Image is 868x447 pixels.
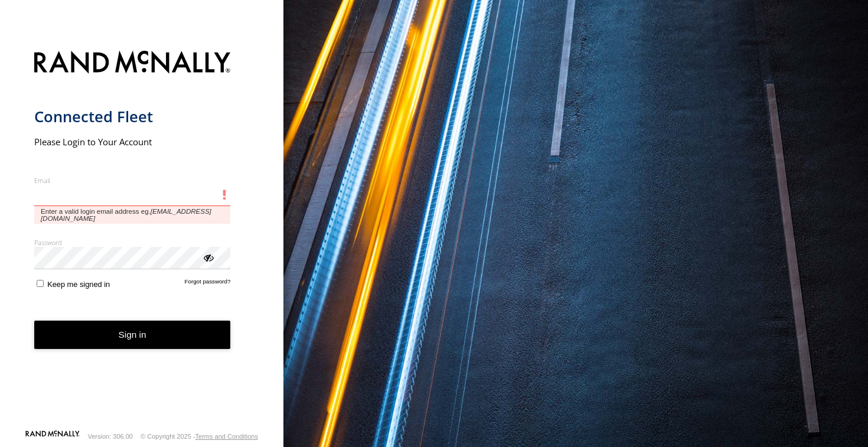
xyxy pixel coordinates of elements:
label: Email [34,176,231,185]
h2: Please Login to Your Account [34,136,231,148]
span: Enter a valid login email address eg. [34,206,231,224]
h1: Connected Fleet [34,107,231,126]
label: Password [34,238,231,247]
div: ViewPassword [202,251,214,263]
button: Sign in [34,321,231,350]
input: Keep me signed in [37,280,44,287]
div: Version: 306.00 [88,433,133,440]
a: Terms and Conditions [195,433,258,440]
div: © Copyright 2025 - [141,433,258,440]
em: [EMAIL_ADDRESS][DOMAIN_NAME] [41,208,211,222]
img: Rand McNally [34,48,231,79]
a: Visit our Website [25,430,80,442]
span: Keep me signed in [47,280,110,289]
a: Forgot password? [185,278,231,289]
form: main [34,44,250,430]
